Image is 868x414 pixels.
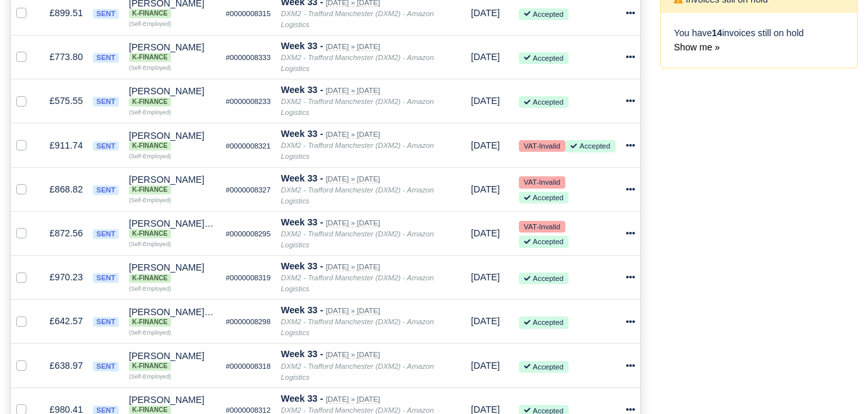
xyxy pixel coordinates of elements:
[519,176,565,188] small: VAT-Invalid
[281,305,323,315] strong: Week 33 -
[37,35,88,79] td: £773.80
[471,316,500,326] span: 1 day from now
[326,130,380,139] small: [DATE] » [DATE]
[326,219,380,227] small: [DATE] » [DATE]
[129,263,216,282] div: [PERSON_NAME] K-Finance
[129,362,171,371] span: K-Finance
[129,351,216,371] div: [PERSON_NAME] K-Finance
[519,52,569,64] small: Accepted
[93,362,118,371] span: sent
[326,395,380,404] small: [DATE] » [DATE]
[129,141,171,150] span: K-Finance
[712,28,722,38] strong: 14
[471,52,500,62] span: 1 day from now
[129,9,171,18] span: K-Finance
[281,129,323,139] strong: Week 33 -
[281,362,434,381] i: DXM2 - Trafford Manchester (DXM2) - Amazon Logistics
[37,256,88,300] td: £970.23
[519,221,565,233] small: VAT-Invalid
[37,123,88,167] td: £911.74
[37,211,88,255] td: £872.56
[281,261,323,271] strong: Week 33 -
[93,9,118,19] span: sent
[519,8,569,20] small: Accepted
[129,21,171,27] small: (Self-Employed)
[281,186,434,205] i: DXM2 - Trafford Manchester (DXM2) - Amazon Logistics
[37,344,88,388] td: £638.97
[471,96,500,106] span: 1 day from now
[281,41,323,51] strong: Week 33 -
[326,43,380,51] small: [DATE] » [DATE]
[129,65,171,71] small: (Self-Employed)
[281,318,434,336] i: DXM2 - Trafford Manchester (DXM2) - Amazon Logistics
[129,329,171,336] small: (Self-Employed)
[129,175,216,194] div: [PERSON_NAME] K-Finance
[226,54,271,61] small: #0000008333
[281,173,323,183] strong: Week 33 -
[281,274,434,293] i: DXM2 - Trafford Manchester (DXM2) - Amazon Logistics
[37,300,88,344] td: £642.57
[129,373,171,380] small: (Self-Employed)
[326,351,380,359] small: [DATE] » [DATE]
[129,87,216,106] div: [PERSON_NAME] K-Finance
[326,263,380,271] small: [DATE] » [DATE]
[93,229,118,239] span: sent
[129,219,216,238] div: [PERSON_NAME] [PERSON_NAME] K-Finance
[326,87,380,95] small: [DATE] » [DATE]
[281,230,434,249] i: DXM2 - Trafford Manchester (DXM2) - Amazon Logistics
[129,131,216,150] div: [PERSON_NAME] K-Finance
[281,349,323,359] strong: Week 33 -
[93,97,118,107] span: sent
[93,185,118,195] span: sent
[129,318,171,327] span: K-Finance
[129,175,216,194] div: [PERSON_NAME]
[129,185,171,194] span: K-Finance
[519,96,569,108] small: Accepted
[519,140,565,152] small: VAT-Invalid
[129,53,171,62] span: K-Finance
[129,98,171,107] span: K-Finance
[129,219,216,238] div: [PERSON_NAME] [PERSON_NAME]
[471,8,500,18] span: 1 day from now
[129,229,171,238] span: K-Finance
[471,184,500,194] span: 1 day from now
[226,318,271,326] small: #0000008298
[674,42,720,52] a: Show me »
[803,352,868,414] iframe: Chat Widget
[93,53,118,63] span: sent
[281,141,434,160] i: DXM2 - Trafford Manchester (DXM2) - Amazon Logistics
[93,273,118,283] span: sent
[37,79,88,123] td: £575.55
[129,285,171,292] small: (Self-Employed)
[129,43,216,62] div: [PERSON_NAME]
[281,393,323,404] strong: Week 33 -
[93,141,118,151] span: sent
[129,307,216,327] div: [PERSON_NAME] [PERSON_NAME] K-Finance
[519,361,569,373] small: Accepted
[129,131,216,150] div: [PERSON_NAME]
[129,307,216,327] div: [PERSON_NAME] [PERSON_NAME]
[326,307,380,315] small: [DATE] » [DATE]
[471,360,500,371] span: 1 day from now
[129,109,171,116] small: (Self-Employed)
[93,317,118,327] span: sent
[519,236,569,247] small: Accepted
[281,98,434,116] i: DXM2 - Trafford Manchester (DXM2) - Amazon Logistics
[129,263,216,282] div: [PERSON_NAME]
[226,186,271,194] small: #0000008327
[471,272,500,282] span: 1 day from now
[226,362,271,370] small: #0000008318
[281,10,434,28] i: DXM2 - Trafford Manchester (DXM2) - Amazon Logistics
[226,274,271,282] small: #0000008319
[129,43,216,62] div: [PERSON_NAME] K-Finance
[565,140,615,152] small: Accepted
[129,241,171,247] small: (Self-Employed)
[519,273,569,284] small: Accepted
[471,140,500,150] span: 1 day from now
[281,217,323,227] strong: Week 33 -
[471,228,500,238] span: 1 day from now
[129,87,216,106] div: [PERSON_NAME]
[226,406,271,414] small: #0000008312
[661,13,857,68] div: You have invoices still on hold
